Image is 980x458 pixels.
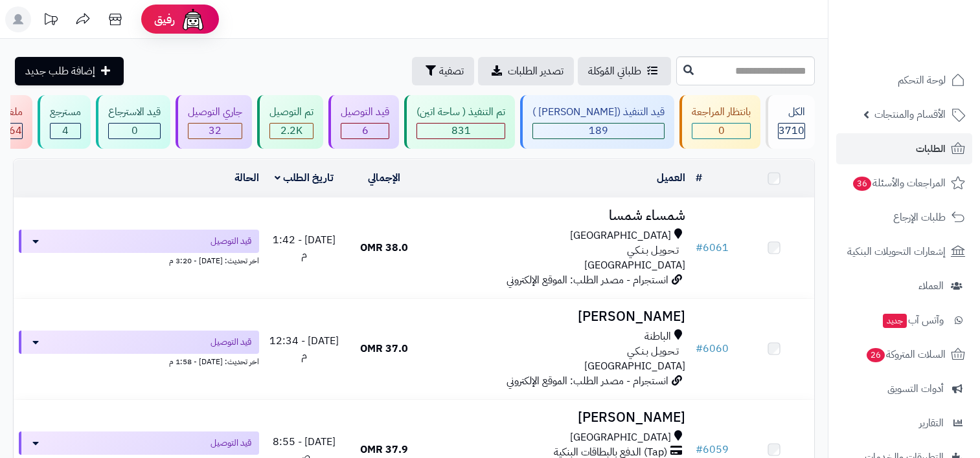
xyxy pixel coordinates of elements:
div: اخر تحديث: [DATE] - 1:58 م [19,354,259,367]
div: تم التنفيذ ( ساحة اتين) [416,105,505,120]
a: طلباتي المُوكلة [578,57,671,85]
span: 2.2K [280,123,302,138]
img: ai-face.png [180,6,206,32]
span: 0 [718,123,725,138]
a: بانتظار المراجعة 0 [677,95,763,149]
a: إضافة طلب جديد [15,57,124,85]
a: قيد الاسترجاع 0 [93,95,173,149]
div: 32 [188,124,242,138]
span: [GEOGRAPHIC_DATA] [570,430,671,445]
span: # [696,341,703,356]
span: قيد التوصيل [211,336,251,349]
span: [DATE] - 1:42 م [273,232,336,263]
span: أدوات التسويق [887,380,944,398]
a: تاريخ الطلب [275,170,334,186]
span: تصفية [439,63,464,79]
span: # [696,240,703,256]
div: قيد الاسترجاع [108,105,161,120]
a: التقارير [836,408,972,439]
a: العميل [657,170,685,186]
span: طلبات الإرجاع [893,208,946,226]
button: تصفية [412,57,474,85]
span: تـحـويـل بـنـكـي [627,344,679,359]
div: ملغي [2,105,23,120]
span: تـحـويـل بـنـكـي [627,243,679,258]
img: logo-2.png [892,10,968,37]
span: إضافة طلب جديد [25,63,95,79]
div: 2184 [270,124,313,138]
h3: شمساء شمسا [429,208,686,223]
a: # [696,170,702,186]
span: [GEOGRAPHIC_DATA] [584,257,685,273]
span: المراجعات والأسئلة [852,174,946,192]
a: وآتس آبجديد [836,305,972,336]
span: 189 [589,123,608,138]
span: 6 [362,123,369,138]
a: تصدير الطلبات [478,57,574,85]
a: الإجمالي [368,170,400,186]
span: وآتس آب [882,311,944,329]
div: 831 [417,124,505,138]
a: تم التوصيل 2.2K [255,95,326,149]
span: 831 [451,123,471,138]
div: 189 [533,124,664,138]
a: جاري التوصيل 32 [173,95,255,149]
span: انستجرام - مصدر الطلب: الموقع الإلكتروني [507,373,668,389]
div: مسترجع [50,105,81,120]
span: 4 [62,123,69,138]
span: طلباتي المُوكلة [588,63,641,79]
a: لوحة التحكم [836,65,972,96]
a: تحديثات المنصة [34,6,67,36]
h3: [PERSON_NAME] [429,309,686,324]
div: قيد التوصيل [341,105,389,120]
span: السلات المتروكة [865,345,946,364]
a: الحالة [234,170,259,186]
span: الباطنة [644,329,671,344]
span: 0 [131,123,138,138]
span: 36 [853,177,871,191]
a: طلبات الإرجاع [836,202,972,233]
span: 3710 [779,123,804,138]
div: الكل [778,105,805,120]
div: جاري التوصيل [188,105,242,120]
a: تم التنفيذ ( ساحة اتين) 831 [402,95,518,149]
span: 464 [3,123,22,138]
span: [GEOGRAPHIC_DATA] [584,358,685,374]
div: 6 [341,124,389,138]
span: الطلبات [916,140,946,158]
h3: [PERSON_NAME] [429,410,686,425]
div: اخر تحديث: [DATE] - 3:20 م [19,253,259,267]
a: قيد التنفيذ ([PERSON_NAME] ) 189 [518,95,677,149]
span: 37.9 OMR [360,442,408,457]
span: جديد [883,314,907,328]
a: المراجعات والأسئلة36 [836,168,972,199]
a: #6061 [696,240,729,256]
a: السلات المتروكة26 [836,339,972,370]
div: 0 [109,124,160,138]
a: مسترجع 4 [35,95,93,149]
span: إشعارات التحويلات البنكية [847,243,946,261]
div: 464 [3,124,22,138]
a: #6060 [696,341,729,356]
a: الكل3710 [763,95,817,149]
span: التقارير [919,414,944,432]
span: لوحة التحكم [898,71,946,89]
span: الأقسام والمنتجات [874,105,946,124]
div: 4 [51,124,80,138]
a: قيد التوصيل 6 [326,95,402,149]
a: العملاء [836,270,972,301]
div: 0 [692,124,750,138]
span: # [696,442,703,457]
span: قيد التوصيل [211,235,251,248]
span: [DATE] - 12:34 م [269,333,339,364]
span: رفيق [154,12,175,27]
div: تم التوصيل [269,105,313,120]
span: تصدير الطلبات [508,63,564,79]
span: 32 [209,123,222,138]
span: انستجرام - مصدر الطلب: الموقع الإلكتروني [507,272,668,288]
div: بانتظار المراجعة [692,105,751,120]
a: #6059 [696,442,729,457]
a: إشعارات التحويلات البنكية [836,236,972,267]
span: العملاء [918,277,944,295]
span: [GEOGRAPHIC_DATA] [570,228,671,243]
